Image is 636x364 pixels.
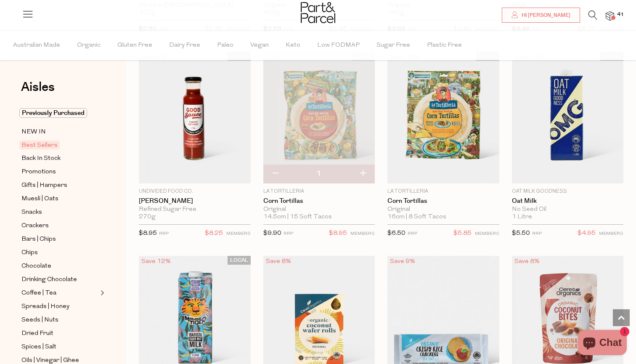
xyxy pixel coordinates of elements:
[250,31,269,60] span: Vegan
[21,288,98,298] a: Coffee | Tea
[98,288,104,298] button: Expand/Collapse Coffee | Tea
[139,188,251,195] p: Undivided Food Co.
[387,52,499,183] img: Corn Tortillas
[263,197,375,205] a: Corn Tortillas
[387,230,405,236] span: $6.50
[512,197,624,205] a: Oat Milk
[139,256,173,267] div: Save 12%
[21,342,56,352] span: Spices | Salt
[77,31,101,60] span: Organic
[21,167,98,177] a: Promotions
[21,329,53,339] span: Dried Fruit
[21,248,38,258] span: Chips
[578,228,596,239] span: $4.95
[21,315,58,325] span: Seeds | Nuts
[387,206,499,213] div: Original
[408,231,417,236] small: RRP
[139,213,156,221] span: 270g
[205,228,223,239] span: $8.25
[512,52,624,183] img: Oat Milk
[263,213,332,221] span: 14.5cm | 15 Soft Tacos
[21,221,98,231] a: Crackers
[606,11,614,20] a: 41
[228,256,251,265] span: LOCAL
[284,231,293,236] small: RRP
[21,140,98,150] a: Best Sellers
[263,188,375,195] p: La Tortilleria
[21,234,56,244] span: Bars | Chips
[502,8,580,23] a: Hi [PERSON_NAME]
[21,194,58,204] span: Muesli | Oats
[217,31,233,60] span: Paleo
[387,256,418,267] div: Save 9%
[263,52,375,183] img: Corn Tortillas
[159,231,169,236] small: RRP
[21,234,98,244] a: Bars | Chips
[117,31,152,60] span: Gluten Free
[21,194,98,204] a: Muesli | Oats
[21,275,77,285] span: Drinking Chocolate
[21,127,46,137] span: NEW IN
[21,207,42,218] span: Snacks
[21,181,67,191] span: Gifts | Hampers
[139,197,251,205] a: [PERSON_NAME]
[512,230,530,236] span: $5.50
[263,256,294,267] div: Save 8%
[387,197,499,205] a: Corn Tortillas
[21,247,98,258] a: Chips
[532,231,542,236] small: RRP
[329,228,347,239] span: $8.95
[21,315,98,325] a: Seeds | Nuts
[475,231,499,236] small: MEMBERS
[21,81,55,102] a: Aisles
[21,78,55,96] span: Aisles
[301,2,335,23] img: Part&Parcel
[13,31,60,60] span: Australian Made
[169,31,200,60] span: Dairy Free
[21,108,98,118] a: Previously Purchased
[376,31,410,60] span: Sugar Free
[286,31,300,60] span: Keto
[21,154,61,164] span: Back In Stock
[599,231,623,236] small: MEMBERS
[453,228,472,239] span: $5.85
[21,153,98,164] a: Back In Stock
[21,180,98,191] a: Gifts | Hampers
[387,188,499,195] p: La Tortilleria
[575,330,629,357] inbox-online-store-chat: Shopify online store chat
[21,288,56,298] span: Coffee | Tea
[139,206,251,213] div: Refined Sugar Free
[21,207,98,218] a: Snacks
[21,302,69,312] span: Spreads | Honey
[21,274,98,285] a: Drinking Chocolate
[19,108,87,118] span: Previously Purchased
[21,127,98,137] a: NEW IN
[512,206,624,213] div: No Seed Oil
[387,213,446,221] span: 16cm | 8 Soft Tacos
[21,261,51,271] span: Chocolate
[21,301,98,312] a: Spreads | Honey
[512,256,542,267] div: Save 8%
[263,206,375,213] div: Original
[317,31,360,60] span: Low FODMAP
[512,188,624,195] p: Oat Milk Goodness
[21,167,56,177] span: Promotions
[226,231,251,236] small: MEMBERS
[21,221,49,231] span: Crackers
[139,230,157,236] span: $8.95
[615,11,626,19] span: 41
[427,31,462,60] span: Plastic Free
[263,230,281,236] span: $9.90
[21,261,98,271] a: Chocolate
[21,328,98,339] a: Dried Fruit
[19,141,60,149] span: Best Sellers
[139,52,251,183] img: Tomato Ketchup
[21,342,98,352] a: Spices | Salt
[350,231,375,236] small: MEMBERS
[519,12,570,19] span: Hi [PERSON_NAME]
[512,213,532,221] span: 1 Litre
